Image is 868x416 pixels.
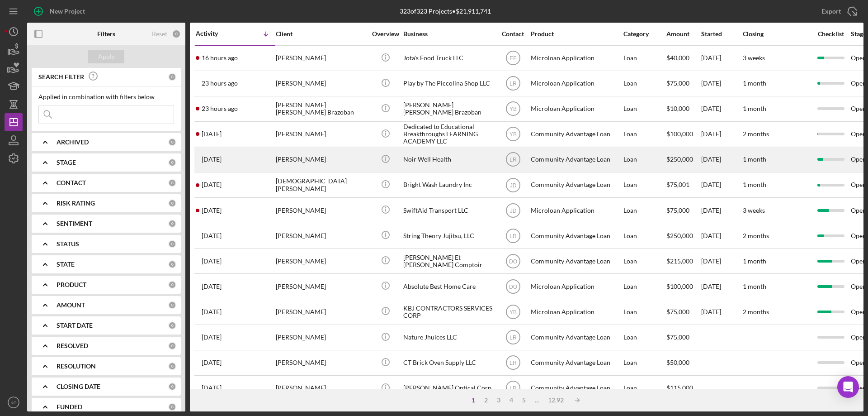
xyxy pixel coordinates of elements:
[531,97,621,121] div: Microloan Application
[509,207,516,214] text: JD
[701,274,742,298] div: [DATE]
[276,122,366,146] div: [PERSON_NAME]
[837,376,859,398] div: Open Intercom Messenger
[666,351,700,375] div: $50,000
[202,258,222,265] time: 2025-08-24 17:50
[531,376,621,400] div: Community Advantage Loan
[168,73,176,81] div: 0
[623,198,665,222] div: Loan
[743,54,765,62] time: 3 weeks
[168,138,176,146] div: 0
[509,309,516,316] text: YB
[202,156,222,163] time: 2025-08-26 15:56
[811,30,850,38] div: Checklist
[623,300,665,324] div: Loan
[467,397,480,404] div: 1
[168,199,176,207] div: 0
[202,181,222,188] time: 2025-08-26 15:45
[666,148,700,172] div: $250,000
[400,8,491,15] div: 323 of 323 Projects • $21,911,741
[509,385,517,392] text: LR
[27,2,94,20] button: New Project
[531,148,621,172] div: Community Advantage Loan
[492,397,505,404] div: 3
[57,220,92,227] b: SENTIMENT
[152,30,167,38] div: Reset
[666,46,700,70] div: $40,000
[57,403,82,411] b: FUNDED
[403,72,494,96] div: Play by The Piccolina Shop LLC
[276,30,366,38] div: Client
[623,325,665,349] div: Loan
[403,376,494,400] div: [PERSON_NAME] Optical Corp.
[57,322,93,329] b: START DATE
[202,283,222,290] time: 2025-08-23 19:04
[509,283,517,290] text: DO
[480,397,492,404] div: 2
[743,206,765,214] time: 3 weeks
[403,224,494,248] div: String Theory Jujitsu, LLC
[57,261,75,268] b: STATE
[168,220,176,228] div: 0
[276,224,366,248] div: [PERSON_NAME]
[666,325,700,349] div: $75,000
[403,198,494,222] div: SwiftAid Transport LLC
[403,351,494,375] div: CT Brick Oven Supply LLC
[202,105,238,112] time: 2025-08-26 20:36
[531,224,621,248] div: Community Advantage Loan
[743,232,769,239] time: 2 months
[57,159,76,166] b: STAGE
[168,301,176,309] div: 0
[666,72,700,96] div: $75,000
[666,224,700,248] div: $250,000
[202,359,222,366] time: 2025-08-22 15:25
[701,300,742,324] div: [DATE]
[505,397,518,404] div: 4
[276,249,366,273] div: [PERSON_NAME]
[98,50,115,63] div: Apply
[701,46,742,70] div: [DATE]
[623,148,665,172] div: Loan
[666,274,700,298] div: $100,000
[403,46,494,70] div: Jota's Food Truck LLC
[701,122,742,146] div: [DATE]
[821,2,841,20] div: Export
[509,360,517,366] text: LR
[168,321,176,330] div: 0
[743,257,766,265] time: 1 month
[202,334,222,341] time: 2025-08-22 19:13
[743,155,766,163] time: 1 month
[57,139,89,146] b: ARCHIVED
[403,325,494,349] div: Nature Jhuices LLC
[743,282,766,290] time: 1 month
[518,397,530,404] div: 5
[509,233,517,239] text: LR
[403,249,494,273] div: [PERSON_NAME] Et [PERSON_NAME] Comptoir
[531,173,621,197] div: Community Advantage Loan
[623,376,665,400] div: Loan
[666,30,700,38] div: Amount
[531,351,621,375] div: Community Advantage Loan
[701,249,742,273] div: [DATE]
[666,249,700,273] div: $215,000
[276,97,366,121] div: [PERSON_NAME] [PERSON_NAME] Brazoban
[276,325,366,349] div: [PERSON_NAME]
[666,122,700,146] div: $100,000
[509,182,516,188] text: JD
[276,351,366,375] div: [PERSON_NAME]
[496,30,530,38] div: Contact
[623,249,665,273] div: Loan
[50,2,85,20] div: New Project
[172,29,181,38] div: 0
[403,274,494,298] div: Absolute Best Home Care
[276,148,366,172] div: [PERSON_NAME]
[666,173,700,197] div: $75,001
[403,300,494,324] div: KBJ CONTRACTORS SERVICES CORP
[701,198,742,222] div: [DATE]
[168,403,176,411] div: 0
[701,97,742,121] div: [DATE]
[202,384,222,392] time: 2025-08-22 15:15
[743,105,766,112] time: 1 month
[701,173,742,197] div: [DATE]
[202,207,222,214] time: 2025-08-25 17:46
